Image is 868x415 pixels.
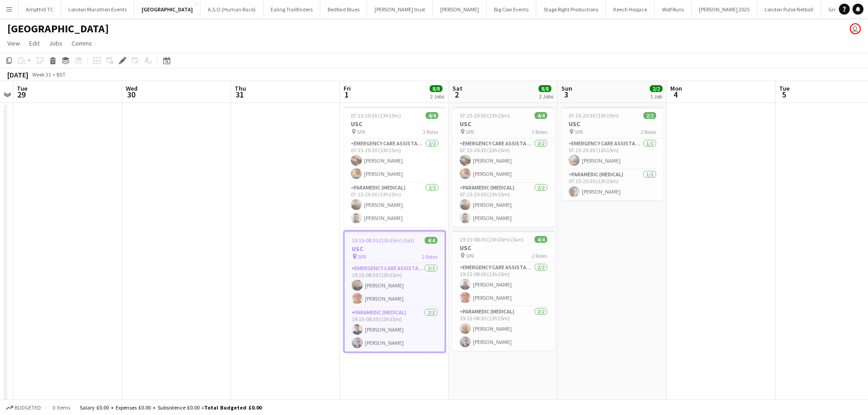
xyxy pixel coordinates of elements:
h3: USC [452,244,555,252]
button: Stage Right Productions [536,0,606,18]
span: SPR [358,253,366,260]
span: 8/8 [539,85,551,92]
span: 2/2 [650,85,663,92]
app-card-role: Emergency Care Assistant (Medical)2/219:15-08:30 (13h15m)[PERSON_NAME][PERSON_NAME] [344,263,445,307]
a: Jobs [45,37,66,49]
span: 2 Roles [423,128,438,135]
app-card-role: Emergency Care Assistant (Medical)2/207:15-20:30 (13h15m)[PERSON_NAME][PERSON_NAME] [344,138,446,183]
button: [GEOGRAPHIC_DATA] [134,0,200,18]
a: Edit [26,37,43,49]
a: Comms [68,37,96,49]
span: 07:15-20:30 (13h15m) [569,112,619,119]
span: 2 Roles [532,252,547,259]
button: [PERSON_NAME] trust [367,0,433,18]
app-card-role: Paramedic (Medical)2/207:15-20:30 (13h15m)[PERSON_NAME][PERSON_NAME] [344,183,446,227]
button: Bedford Blues [320,0,367,18]
div: 2 Jobs [430,93,444,100]
span: Sat [452,84,462,92]
span: Wed [126,84,138,92]
app-job-card: 07:15-20:30 (13h15m)4/4USC SPR2 RolesEmergency Care Assistant (Medical)2/207:15-20:30 (13h15m)[PE... [344,107,446,227]
app-card-role: Emergency Care Assistant (Medical)2/207:15-20:30 (13h15m)[PERSON_NAME][PERSON_NAME] [452,138,555,183]
span: Fri [344,84,351,92]
span: 5 [778,89,790,100]
button: Budgeted [5,403,42,413]
span: Total Budgeted £0.00 [204,404,262,411]
button: London Marathon Events [61,0,134,18]
span: 19:15-08:30 (13h15m) (Sun) [460,236,524,243]
span: 07:15-20:30 (13h15m) [460,112,510,119]
div: [DATE] [7,70,28,79]
span: 8/8 [430,85,442,92]
app-card-role: Emergency Care Assistant (Medical)2/219:15-08:30 (13h15m)[PERSON_NAME][PERSON_NAME] [452,262,555,307]
span: SPR [575,128,583,135]
span: SPR [466,252,474,259]
span: Tue [17,84,27,92]
app-user-avatar: Mark Boobier [850,23,861,34]
app-job-card: 19:15-08:30 (13h15m) (Sun)4/4USC SPR2 RolesEmergency Care Assistant (Medical)2/219:15-08:30 (13h1... [452,231,555,351]
div: 2 Jobs [539,93,553,100]
span: Budgeted [15,405,41,411]
app-job-card: 07:15-20:30 (13h15m)4/4USC SPR2 RolesEmergency Care Assistant (Medical)2/207:15-20:30 (13h15m)[PE... [452,107,555,227]
button: Ealing Trailfinders [263,0,320,18]
span: 4/4 [426,112,438,119]
span: 4/4 [425,237,437,244]
span: 31 [233,89,246,100]
span: 2 Roles [532,128,547,135]
span: 1 [342,89,351,100]
button: [PERSON_NAME] [433,0,487,18]
span: Edit [29,39,40,47]
span: Week 31 [30,71,53,78]
span: 0 items [50,404,72,411]
div: 1 Job [650,93,662,100]
div: BST [56,71,66,78]
span: Mon [670,84,682,92]
h1: [GEOGRAPHIC_DATA] [7,22,109,36]
button: A.S.O (Human Race) [200,0,263,18]
span: 4/4 [534,236,547,243]
button: [PERSON_NAME] 2025 [692,0,757,18]
span: 3 [560,89,572,100]
app-card-role: Paramedic (Medical)2/207:15-20:30 (13h15m)[PERSON_NAME][PERSON_NAME] [452,183,555,227]
span: 4/4 [534,112,547,119]
span: 2 Roles [641,128,656,135]
span: 07:15-20:30 (13h15m) [351,112,401,119]
button: Wolf Runs [655,0,692,18]
h3: USC [344,245,445,253]
span: 4 [669,89,682,100]
app-job-card: 19:15-08:30 (13h15m) (Sat)4/4USC SPR2 RolesEmergency Care Assistant (Medical)2/219:15-08:30 (13h1... [344,231,446,353]
span: View [7,39,20,47]
h3: USC [561,120,663,128]
span: 2/2 [643,112,656,119]
span: 2 Roles [422,253,437,260]
button: Big Cow Events [487,0,536,18]
span: Tue [779,84,790,92]
button: Keech Hospice [606,0,655,18]
span: Thu [235,84,246,92]
span: Sun [561,84,572,92]
span: SPR [357,128,365,135]
button: Ampthill TC [19,0,61,18]
h3: USC [344,120,446,128]
app-card-role: Paramedic (Medical)1/107:15-20:30 (13h15m)[PERSON_NAME] [561,169,663,200]
div: Salary £0.00 + Expenses £0.00 + Subsistence £0.00 = [80,404,262,411]
span: 2 [451,89,462,100]
app-card-role: Emergency Care Assistant (Medical)1/107:15-20:30 (13h15m)[PERSON_NAME] [561,138,663,169]
span: 19:15-08:30 (13h15m) (Sat) [352,237,414,244]
span: SPR [466,128,474,135]
h3: USC [452,120,555,128]
button: London Pulse Netball [757,0,821,18]
span: 30 [124,89,138,100]
app-card-role: Paramedic (Medical)2/219:15-08:30 (13h15m)[PERSON_NAME][PERSON_NAME] [344,307,445,352]
a: View [4,37,24,49]
span: Jobs [49,39,62,47]
span: 29 [15,89,27,100]
app-card-role: Paramedic (Medical)2/219:15-08:30 (13h15m)[PERSON_NAME][PERSON_NAME] [452,307,555,351]
app-job-card: 07:15-20:30 (13h15m)2/2USC SPR2 RolesEmergency Care Assistant (Medical)1/107:15-20:30 (13h15m)[PE... [561,107,663,200]
span: Comms [72,39,92,47]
